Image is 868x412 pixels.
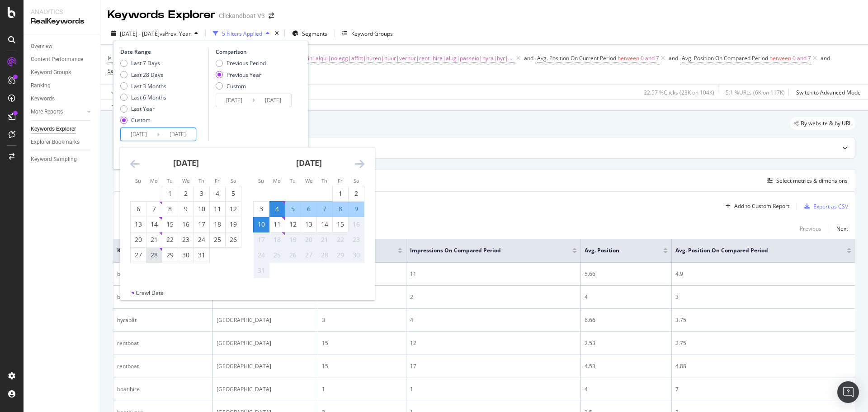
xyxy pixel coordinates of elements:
div: 15 [322,339,402,347]
td: Choose Tuesday, July 8, 2025 as your check-in date. It’s available. [162,201,178,217]
td: Choose Friday, July 18, 2025 as your check-in date. It’s available. [210,217,226,232]
td: Not available. Sunday, August 24, 2025 [254,247,269,263]
small: Th [321,177,327,184]
small: Fr [338,177,343,184]
input: Start Date [121,128,157,141]
div: Date Range [120,48,206,56]
button: Previous [800,223,821,234]
div: 2 [178,189,193,198]
td: Not available. Monday, August 18, 2025 [269,232,285,247]
div: Switch to Advanced Mode [796,89,861,96]
button: [DATE] - [DATE]vsPrev. Year [108,26,202,41]
div: Keyword Sampling [31,155,77,164]
div: times [273,29,281,38]
div: 20 [131,235,146,244]
td: Not available. Wednesday, August 20, 2025 [301,232,317,247]
td: Choose Sunday, July 6, 2025 as your check-in date. It’s available. [131,201,146,217]
div: 21 [317,235,332,244]
div: 3 [254,204,269,213]
div: 15 [322,362,402,370]
div: 16 [349,220,364,229]
div: 28 [146,251,162,260]
small: Mo [273,177,281,184]
span: vs Prev. Year [160,30,191,38]
div: 20 [301,235,316,244]
div: 1 [410,385,577,393]
a: Keywords Explorer [31,124,94,134]
td: Choose Friday, August 1, 2025 as your check-in date. It’s available. [333,186,349,201]
td: Not available. Saturday, August 23, 2025 [349,232,364,247]
div: 6 [131,204,146,213]
td: Choose Wednesday, July 16, 2025 as your check-in date. It’s available. [178,217,194,232]
td: Choose Monday, July 7, 2025 as your check-in date. It’s available. [146,201,162,217]
td: Not available. Sunday, August 17, 2025 [254,232,269,247]
td: Not available. Monday, August 25, 2025 [269,247,285,263]
div: Explorer Bookmarks [31,137,80,147]
div: Last 7 Days [120,59,166,67]
div: 15 [333,220,348,229]
div: Clickandboat V3 [219,11,265,20]
span: Avg. Position [585,246,650,255]
div: Last 6 Months [120,94,166,101]
div: 17 [410,362,577,370]
div: Custom [226,82,246,90]
td: Choose Thursday, July 31, 2025 as your check-in date. It’s available. [194,247,210,263]
td: Not available. Tuesday, August 19, 2025 [285,232,301,247]
div: 15 [162,220,178,229]
td: Choose Wednesday, July 30, 2025 as your check-in date. It’s available. [178,247,194,263]
td: Choose Saturday, July 26, 2025 as your check-in date. It’s available. [226,232,241,247]
button: and [524,54,533,62]
div: 11 [410,270,577,278]
div: 3 [675,293,851,301]
div: boathire [117,270,209,278]
div: Custom [216,82,266,90]
div: 5.66 [585,270,668,278]
td: Not available. Friday, August 29, 2025 [333,247,349,263]
div: 8 [162,204,178,213]
div: 26 [226,235,241,244]
div: Open Intercom Messenger [837,381,859,403]
div: Overview [31,42,52,51]
div: 23 [178,235,193,244]
td: Choose Tuesday, July 29, 2025 as your check-in date. It’s available. [162,247,178,263]
a: Overview [31,42,94,51]
div: 17 [194,220,209,229]
div: Analytics [31,7,93,16]
div: 5 [226,189,241,198]
div: 25 [269,251,285,260]
div: Crawl Date [136,289,164,297]
div: 22 [333,235,348,244]
button: Select metrics & dimensions [764,175,848,186]
span: Search Type [108,67,139,75]
input: Start Date [216,94,252,107]
div: [GEOGRAPHIC_DATA] [217,339,314,347]
div: 10 [254,220,269,229]
div: Last 3 Months [120,82,166,90]
small: Su [258,177,264,184]
div: Previous Period [226,59,266,67]
td: Choose Saturday, August 2, 2025 as your check-in date. It’s available. [349,186,364,201]
a: Keywords [31,94,94,104]
span: Segments [302,30,327,38]
button: Keyword Groups [339,26,396,41]
div: arrow-right-arrow-left [269,13,274,19]
td: Choose Sunday, August 3, 2025 as your check-in date. It’s available. [254,201,269,217]
input: End Date [160,128,196,141]
a: Keyword Sampling [31,155,94,164]
td: Not available. Sunday, August 31, 2025 [254,263,269,278]
td: Choose Thursday, July 17, 2025 as your check-in date. It’s available. [194,217,210,232]
div: 10 [194,204,209,213]
div: More Reports [31,107,63,117]
div: 19 [285,235,301,244]
td: Selected. Friday, August 8, 2025 [333,201,349,217]
div: 19 [226,220,241,229]
td: Choose Saturday, July 12, 2025 as your check-in date. It’s available. [226,201,241,217]
div: Export as CSV [813,203,848,210]
div: Last Year [131,105,155,113]
div: 18 [210,220,225,229]
small: Tu [167,177,173,184]
td: Choose Monday, July 14, 2025 as your check-in date. It’s available. [146,217,162,232]
button: and [821,54,830,62]
td: Choose Wednesday, August 13, 2025 as your check-in date. It’s available. [301,217,317,232]
div: 22 [162,235,178,244]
